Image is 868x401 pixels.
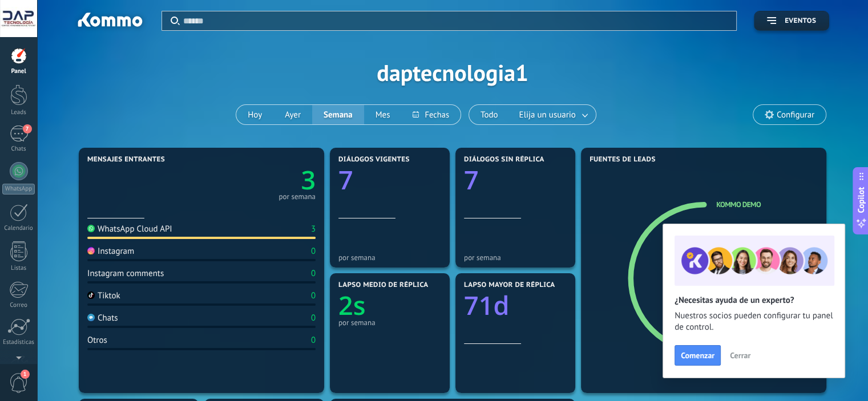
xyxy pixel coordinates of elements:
[2,225,35,232] div: Calendario
[311,335,316,346] div: 0
[464,156,544,164] span: Diálogos sin réplica
[2,145,35,153] div: Chats
[87,246,134,257] div: Instagram
[338,281,429,289] span: Lapso medio de réplica
[730,351,750,359] span: Cerrar
[2,109,35,116] div: Leads
[338,163,353,197] text: 7
[311,268,316,279] div: 0
[23,124,32,133] span: 7
[2,184,35,195] div: WhatsApp
[675,345,721,366] button: Comenzar
[87,224,172,234] div: WhatsApp Cloud API
[87,291,95,299] img: Tiktok
[2,265,35,272] div: Listas
[517,107,578,123] span: Elija un usuario
[401,105,460,124] button: Fechas
[87,335,107,346] div: Otros
[278,194,316,200] div: por semana
[311,313,316,323] div: 0
[236,105,273,124] button: Hoy
[2,339,35,346] div: Estadísticas
[301,163,316,197] text: 3
[716,200,761,209] a: Kommo Demo
[87,290,120,301] div: Tiktok
[2,302,35,309] div: Correo
[725,347,756,364] button: Cerrar
[312,105,364,124] button: Semana
[87,156,165,164] span: Mensajes entrantes
[785,17,816,25] span: Eventos
[87,314,95,321] img: Chats
[87,268,164,279] div: Instagram comments
[338,318,441,327] div: por semana
[87,247,95,254] img: Instagram
[311,290,316,301] div: 0
[87,225,95,232] img: WhatsApp Cloud API
[675,310,833,333] span: Nuestros socios pueden configurar tu panel de control.
[464,288,567,323] a: 71d
[201,163,316,197] a: 3
[364,105,402,124] button: Mes
[464,163,479,197] text: 7
[510,105,596,124] button: Elija un usuario
[464,281,555,289] span: Lapso mayor de réplica
[338,156,410,164] span: Diálogos vigentes
[855,187,867,213] span: Copilot
[87,313,118,323] div: Chats
[469,105,510,124] button: Todo
[681,351,714,359] span: Comenzar
[2,68,35,75] div: Panel
[273,105,312,124] button: Ayer
[311,246,316,257] div: 0
[338,288,366,323] text: 2s
[338,253,441,262] div: por semana
[675,295,833,306] h2: ¿Necesitas ayuda de un experto?
[754,11,829,31] button: Eventos
[464,288,509,323] text: 71d
[590,156,656,164] span: Fuentes de leads
[311,224,316,234] div: 3
[21,370,30,379] span: 1
[464,253,567,262] div: por semana
[777,110,814,120] span: Configurar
